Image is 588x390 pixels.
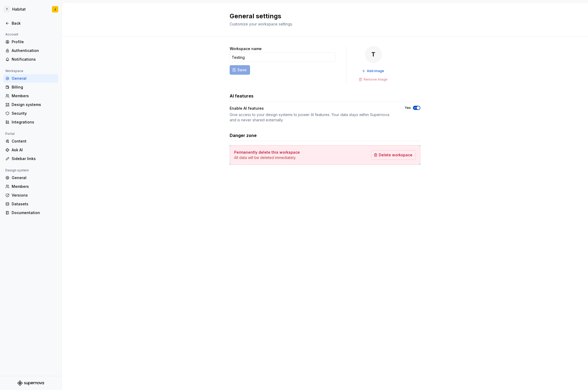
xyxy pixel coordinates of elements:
[1,3,60,15] button: THabitatJ
[12,48,56,53] div: Authentication
[12,85,56,90] div: Billing
[3,31,20,38] div: Account
[12,76,56,81] div: General
[230,132,257,139] h3: Danger zone
[17,380,44,386] svg: Supernova Logo
[371,150,416,160] button: Delete workspace
[230,12,414,20] h2: General settings
[3,137,58,145] a: Content
[12,147,56,153] div: Ask AI
[12,193,56,198] div: Versions
[12,201,56,207] div: Datasets
[4,6,10,12] div: T
[3,209,58,217] a: Documentation
[3,200,58,208] a: Datasets
[12,156,56,161] div: Sidebar links
[367,69,384,73] span: Add image
[230,46,262,51] label: Workspace name
[12,119,56,125] div: Integrations
[3,191,58,200] a: Versions
[365,46,382,63] div: T
[3,68,25,74] div: Workspace
[379,152,412,158] span: Delete workspace
[12,21,56,26] div: Back
[3,55,58,64] a: Notifications
[3,92,58,100] a: Members
[12,57,56,62] div: Notifications
[12,39,56,45] div: Profile
[3,19,58,28] a: Back
[3,167,31,174] div: Design system
[3,74,58,83] a: General
[234,155,300,160] p: All data will be deleted immediately.
[12,7,26,12] div: Habitat
[3,83,58,91] a: Billing
[230,112,395,123] div: Give access to your design systems to power AI features. Your data stays within Supernova and is ...
[3,182,58,191] a: Members
[12,111,56,116] div: Security
[3,118,58,126] a: Integrations
[12,139,56,144] div: Content
[12,93,56,99] div: Members
[230,93,253,99] h3: AI features
[3,109,58,118] a: Security
[12,210,56,215] div: Documentation
[405,106,411,110] label: Yes
[3,100,58,109] a: Design systems
[3,46,58,55] a: Authentication
[12,175,56,180] div: General
[230,22,293,26] span: Customize your workspace settings.
[3,146,58,154] a: Ask AI
[360,67,386,75] button: Add image
[54,7,56,11] div: J
[12,184,56,189] div: Members
[12,102,56,107] div: Design systems
[3,38,58,46] a: Profile
[3,174,58,182] a: General
[234,150,300,155] h4: Permanently delete this workspace
[3,131,17,137] div: Portal
[3,154,58,163] a: Sidebar links
[230,106,264,111] div: Enable AI features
